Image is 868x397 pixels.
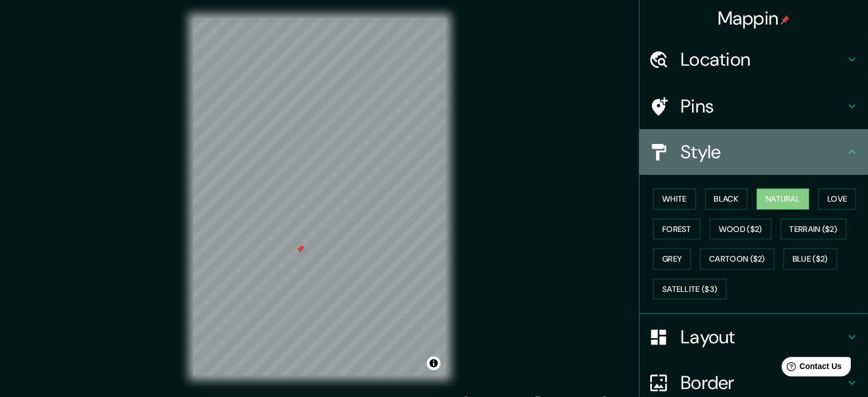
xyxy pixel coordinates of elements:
[653,248,691,270] button: Grey
[427,356,441,370] button: Toggle attribution
[681,48,845,71] h4: Location
[653,189,696,210] button: White
[818,189,856,210] button: Love
[639,37,868,82] div: Location
[653,279,726,300] button: Satellite ($3)
[681,141,845,163] h4: Style
[783,248,837,270] button: Blue ($2)
[639,129,868,175] div: Style
[639,83,868,129] div: Pins
[718,7,790,30] h4: Mappin
[710,219,771,240] button: Wood ($2)
[781,15,790,25] img: pin-icon.png
[781,219,847,240] button: Terrain ($2)
[700,248,774,270] button: Cartoon ($2)
[681,326,845,348] h4: Layout
[766,352,855,384] iframe: Help widget launcher
[639,314,868,360] div: Layout
[757,189,809,210] button: Natural
[653,219,701,240] button: Forest
[193,18,446,376] canvas: Map
[681,371,845,394] h4: Border
[705,189,748,210] button: Black
[681,95,845,118] h4: Pins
